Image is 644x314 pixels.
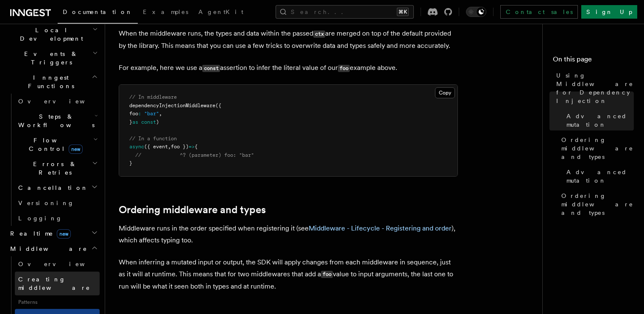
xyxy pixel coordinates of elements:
[15,211,100,226] a: Logging
[558,188,634,220] a: Ordering middleware and types
[435,87,455,98] button: Copy
[202,65,220,72] code: const
[144,144,168,150] span: ({ event
[558,132,634,164] a: Ordering middleware and types
[15,180,100,195] button: Cancellation
[129,94,177,100] span: // In middleware
[581,5,637,19] a: Sign Up
[138,3,193,23] a: Examples
[15,256,100,272] a: Overview
[18,200,74,206] span: Versioning
[119,222,458,246] p: Middleware runs in the order specified when registering it (see ), which affects typing too.
[15,133,100,156] button: Flow Controlnew
[129,136,177,142] span: // In a function
[7,226,100,241] button: Realtimenew
[18,215,62,222] span: Logging
[141,119,156,125] span: const
[129,160,132,166] span: }
[7,245,87,253] span: Middleware
[129,119,132,125] span: }
[171,144,189,150] span: foo })
[7,229,71,238] span: Realtime
[132,119,138,125] span: as
[119,62,458,74] p: For example, here we use a assertion to infer the literal value of our example above.
[15,109,100,133] button: Steps & Workflows
[321,271,333,278] code: foo
[135,152,254,158] span: // ^? (parameter) foo: "bar"
[15,272,100,295] a: Creating middleware
[7,22,100,46] button: Local Development
[15,112,95,129] span: Steps & Workflows
[7,73,92,90] span: Inngest Functions
[566,112,634,129] span: Advanced mutation
[189,144,195,150] span: =>
[119,204,266,216] a: Ordering middleware and types
[563,164,634,188] a: Advanced mutation
[18,98,106,105] span: Overview
[561,192,634,217] span: Ordering middleware and types
[144,111,159,117] span: "bar"
[129,103,215,108] span: dependencyInjectionMiddleware
[138,111,141,117] span: :
[159,111,162,117] span: ,
[63,8,133,15] span: Documentation
[313,31,325,38] code: ctx
[15,195,100,211] a: Versioning
[397,8,409,16] kbd: ⌘K
[15,183,88,192] span: Cancellation
[553,54,634,68] h4: On this page
[18,276,90,291] span: Creating middleware
[276,5,414,19] button: Search...⌘K
[563,108,634,132] a: Advanced mutation
[129,111,138,117] span: foo
[193,3,248,23] a: AgentKit
[7,94,100,226] div: Inngest Functions
[15,160,92,177] span: Errors & Retries
[57,229,71,239] span: new
[15,136,93,153] span: Flow Control
[338,65,350,72] code: foo
[7,241,100,256] button: Middleware
[18,261,106,267] span: Overview
[195,144,198,150] span: {
[7,46,100,70] button: Events & Triggers
[556,71,634,105] span: Using Middleware for Dependency Injection
[553,68,634,108] a: Using Middleware for Dependency Injection
[119,256,458,292] p: When inferring a mutated input or output, the SDK will apply changes from each middleware in sequ...
[566,168,634,185] span: Advanced mutation
[466,7,486,17] button: Toggle dark mode
[143,8,188,15] span: Examples
[156,119,159,125] span: )
[7,26,92,43] span: Local Development
[15,156,100,180] button: Errors & Retries
[15,295,100,309] span: Patterns
[215,103,221,108] span: ({
[168,144,171,150] span: ,
[58,3,138,24] a: Documentation
[119,28,458,52] p: When the middleware runs, the types and data within the passed are merged on top of the default p...
[7,70,100,94] button: Inngest Functions
[198,8,243,15] span: AgentKit
[69,144,83,154] span: new
[309,224,452,232] a: Middleware - Lifecycle - Registering and order
[561,136,634,161] span: Ordering middleware and types
[7,50,92,67] span: Events & Triggers
[500,5,578,19] a: Contact sales
[15,94,100,109] a: Overview
[129,144,144,150] span: async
